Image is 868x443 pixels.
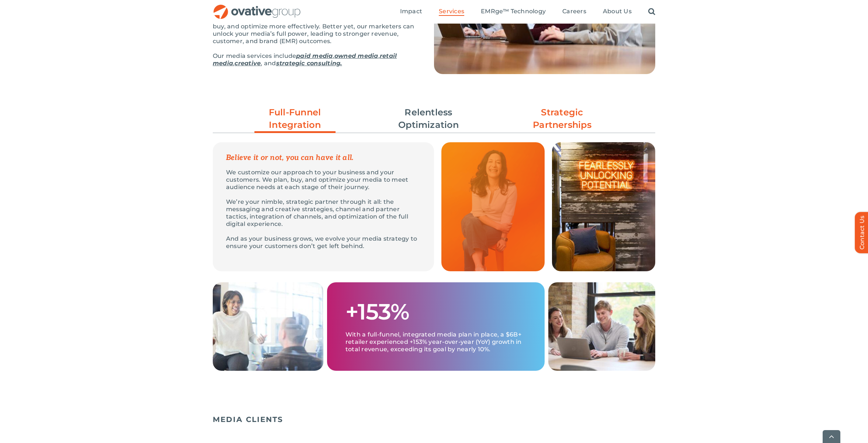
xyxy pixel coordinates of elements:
[334,52,378,59] a: owned media
[254,106,336,135] a: Full-Funnel Integration
[481,8,546,16] a: EMRge™ Technology
[400,8,422,15] span: Impact
[648,8,655,16] a: Search
[226,198,421,228] p: We’re your nimble, strategic partner through it all: the messaging and creative strategies, chann...
[481,8,546,15] span: EMRge™ Technology
[522,106,603,131] a: Strategic Partnerships
[213,52,416,67] p: Our media services include , , , , and
[388,106,469,131] a: Relentless Optimization
[213,102,655,135] ul: Post Filters
[562,8,586,16] a: Careers
[213,15,416,45] p: Our EMRge™ technology empowers our media experts to plan, buy, and optimize more effectively. Bet...
[346,324,526,353] p: With a full-funnel, integrated media plan in place, a $6B+ retailer experienced +153% year-over-y...
[226,169,421,191] p: We customize our approach to your business and your customers. We plan, buy, and optimize your me...
[439,8,464,16] a: Services
[346,300,410,324] h1: +153%
[400,8,422,16] a: Impact
[226,235,421,250] p: And as your business grows, we evolve your media strategy to ensure your customers don’t get left...
[213,4,301,11] a: OG_Full_horizontal_RGB
[276,60,342,67] a: strategic consulting.
[226,154,421,161] p: Believe it or not, you can have it all.
[296,52,333,59] a: paid media
[439,8,464,15] span: Services
[603,8,632,15] span: About Us
[213,52,397,67] a: retail media
[552,142,655,271] img: Media – Grid 1
[603,8,632,16] a: About Us
[213,415,655,424] h5: MEDIA CLIENTS
[562,8,586,15] span: Careers
[213,282,323,371] img: Media – Grid 2
[235,60,261,67] a: creative
[441,142,545,271] img: Media – Grid Quote 1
